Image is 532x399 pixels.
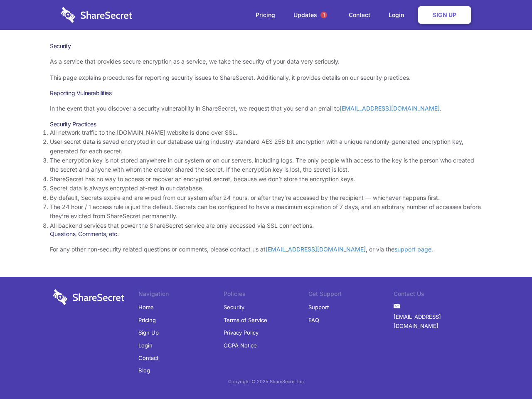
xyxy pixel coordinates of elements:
[50,230,482,238] h3: Questions, Comments, etc.
[266,246,366,253] a: [EMAIL_ADDRESS][DOMAIN_NAME]
[224,314,267,326] a: Terms of Service
[50,121,482,128] h3: Security Practices
[50,137,482,156] li: User secret data is saved encrypted in our database using industry-standard AES 256 bit encryptio...
[50,184,482,193] li: Secret data is always encrypted at-rest in our database.
[308,314,319,326] a: FAQ
[394,246,431,253] a: support page
[50,73,482,82] p: This page explains procedures for reporting security issues to ShareSecret. Additionally, it prov...
[340,105,440,112] a: [EMAIL_ADDRESS][DOMAIN_NAME]
[224,289,309,301] li: Policies
[308,301,329,313] a: Support
[418,6,471,24] a: Sign Up
[50,104,482,113] p: In the event that you discover a security vulnerability in ShareSecret, we request that you send ...
[138,326,159,339] a: Sign Up
[224,339,257,352] a: CCPA Notice
[308,289,394,301] li: Get Support
[50,175,482,184] li: ShareSecret has no way to access or recover an encrypted secret, because we don’t store the encry...
[394,310,479,332] a: [EMAIL_ADDRESS][DOMAIN_NAME]
[50,89,482,97] h3: Reporting Vulnerabilities
[138,352,158,364] a: Contact
[394,289,479,301] li: Contact Us
[138,289,224,301] li: Navigation
[247,2,283,28] a: Pricing
[138,314,156,326] a: Pricing
[53,289,124,305] img: logo-wordmark-white-trans-d4663122ce5f474addd5e946df7df03e33cb6a1c49d2221995e7729f52c070b2.svg
[50,221,482,230] li: All backend services that power the ShareSecret service are only accessed via SSL connections.
[50,42,482,50] h1: Security
[50,245,482,254] p: For any other non-security related questions or comments, please contact us at , or via the .
[50,202,482,221] li: The 24 hour / 1 access rule is just the default. Secrets can be configured to have a maximum expi...
[138,301,154,313] a: Home
[320,12,327,18] span: 1
[50,156,482,175] li: The encryption key is not stored anywhere in our system or on our servers, including logs. The on...
[224,301,244,313] a: Security
[380,2,416,28] a: Login
[138,364,150,377] a: Blog
[50,57,482,66] p: As a service that provides secure encryption as a service, we take the security of your data very...
[61,7,132,23] img: logo-wordmark-white-trans-d4663122ce5f474addd5e946df7df03e33cb6a1c49d2221995e7729f52c070b2.svg
[50,128,482,137] li: All network traffic to the [DOMAIN_NAME] website is done over SSL.
[138,339,153,352] a: Login
[50,193,482,202] li: By default, Secrets expire and are wiped from our system after 24 hours, or after they’re accesse...
[224,326,259,339] a: Privacy Policy
[340,2,379,28] a: Contact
